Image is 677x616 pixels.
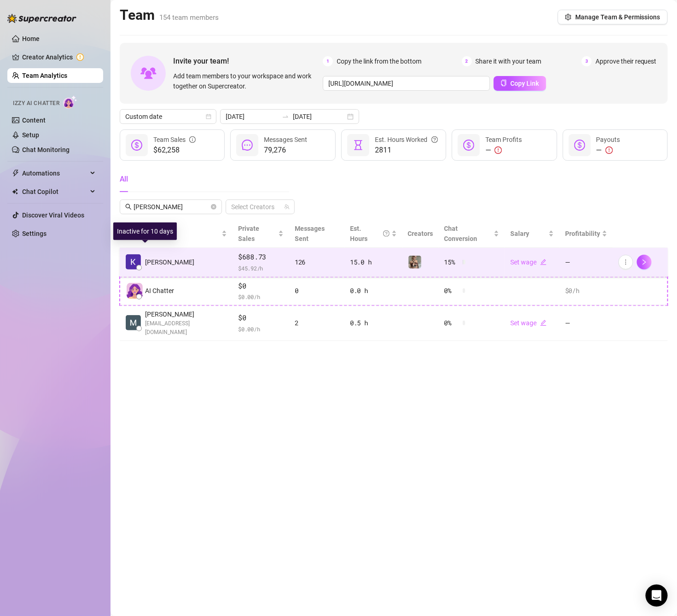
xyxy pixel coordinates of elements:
span: right [641,259,648,265]
span: question-circle [432,135,438,145]
span: Invite your team! [173,55,323,67]
span: 1 [323,56,333,66]
h2: Team [120,6,219,24]
span: Approve their request [595,56,657,66]
span: $0 [238,312,284,323]
img: Kent Puertas [126,254,141,270]
span: $62,258 [153,145,196,156]
span: Messages Sent [295,225,325,242]
td: — [560,248,613,277]
div: — [596,145,620,156]
button: close-circle [211,204,216,210]
a: Content [22,117,46,124]
span: Automations [22,166,88,181]
span: dollar-circle [574,140,585,151]
input: Search members [134,202,209,212]
span: Chat Copilot [22,184,88,199]
a: Chat Monitoring [22,146,70,153]
img: snooks [409,256,421,269]
span: 15 % [444,257,459,267]
span: Share it with your team [476,56,542,66]
span: team [284,204,290,210]
span: calendar [206,114,211,119]
span: 2811 [375,145,438,156]
a: Settings [22,230,47,237]
span: search [125,204,132,210]
a: Creator Analytics exclamation-circle [22,50,96,65]
span: Add team members to your workspace and work together on Supercreator. [173,71,319,91]
span: Messages Sent [264,136,307,143]
span: 3 [582,56,592,66]
div: 15.0 h [350,257,397,267]
div: — [485,145,522,156]
span: 154 team members [159,13,219,22]
th: Creators [403,220,439,248]
span: Manage Team & Permissions [575,13,660,21]
button: Manage Team & Permissions [558,10,668,24]
span: dollar-circle [131,140,142,151]
a: Set wageedit [510,319,547,327]
div: 0.0 h [350,286,397,296]
span: hourglass [353,140,364,151]
span: Profitability [565,230,600,237]
div: Inactive for 10 days [113,223,177,240]
a: Set wageedit [510,258,547,266]
span: info-circle [189,135,196,145]
span: $ 0.00 /h [238,292,284,301]
span: Salary [510,230,529,237]
th: Name [120,220,233,248]
span: setting [565,14,572,20]
span: to [282,113,289,120]
div: 126 [295,257,339,267]
span: 2 [462,56,472,66]
div: Est. Hours [350,223,390,244]
img: AI Chatter [63,95,77,109]
span: Chat Conversion [444,225,478,242]
span: [PERSON_NAME] [145,309,227,319]
span: Team Profits [485,136,522,143]
span: Copy the link from the bottom [337,56,421,66]
span: thunderbolt [12,170,19,177]
img: Chat Copilot [12,188,18,195]
span: more [623,259,629,265]
span: question-circle [383,223,390,244]
input: End date [293,111,345,122]
span: Custom date [125,110,211,123]
span: $ 45.92 /h [238,264,284,273]
img: izzy-ai-chatter-avatar-DDCN_rTZ.svg [127,283,143,299]
span: AI Chatter [145,286,174,296]
div: 0.5 h [350,318,397,328]
span: Payouts [596,136,620,143]
span: $688.73 [238,252,284,263]
span: edit [540,320,547,326]
span: swap-right [282,113,289,120]
div: Open Intercom Messenger [646,585,668,607]
img: Mark Enrile [126,315,141,330]
span: edit [540,259,547,265]
span: $ 0.00 /h [238,324,284,334]
div: $0 /h [565,286,607,296]
div: 0 [295,286,339,296]
span: Private Sales [238,225,259,242]
a: Setup [22,131,39,139]
input: Start date [226,111,278,122]
a: Home [22,35,40,42]
div: All [120,174,128,185]
span: $0 [238,281,284,292]
span: dollar-circle [463,140,474,151]
a: Discover Viral Videos [22,211,84,219]
a: Team Analytics [22,72,67,79]
div: 2 [295,318,339,328]
span: Izzy AI Chatter [13,99,59,108]
span: [PERSON_NAME] [145,257,194,267]
span: [EMAIL_ADDRESS][DOMAIN_NAME] [145,319,227,337]
img: logo-BBDzfeDw.svg [7,14,76,23]
span: message [242,140,253,151]
button: Copy Link [494,76,546,91]
td: — [560,305,613,341]
span: Copy Link [511,80,539,87]
div: Est. Hours Worked [375,135,438,145]
span: 79,276 [264,145,307,156]
span: exclamation-circle [606,147,613,154]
